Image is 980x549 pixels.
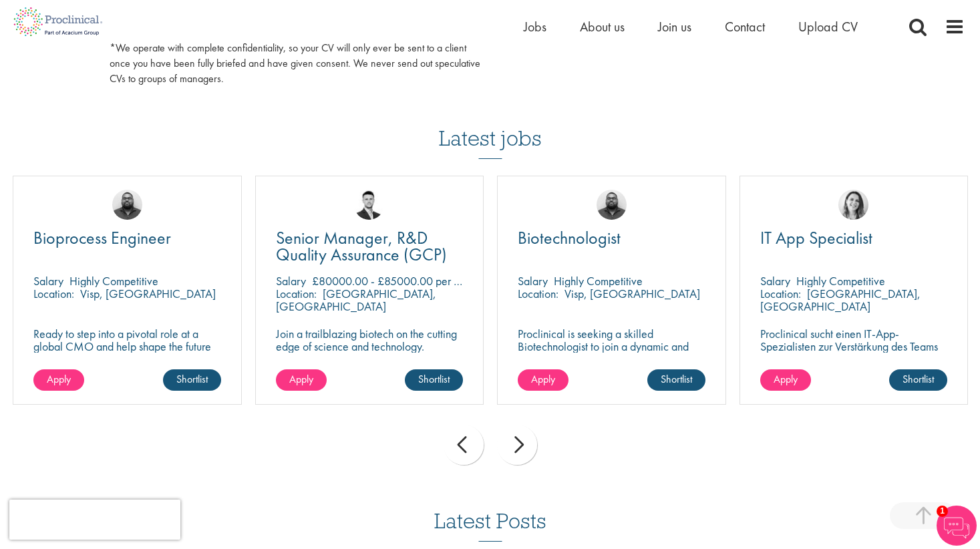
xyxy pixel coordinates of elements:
[760,286,921,314] p: [GEOGRAPHIC_DATA], [GEOGRAPHIC_DATA]
[760,273,790,289] span: Salary
[760,286,801,301] span: Location:
[276,226,447,266] span: Senior Manager, R&D Quality Assurance (GCP)
[80,286,216,301] p: Visp, [GEOGRAPHIC_DATA]
[497,425,537,465] div: next
[937,506,948,517] span: 1
[439,94,542,159] h3: Latest jobs
[796,273,885,289] p: Highly Competitive
[69,273,158,289] p: Highly Competitive
[276,369,327,391] a: Apply
[937,506,977,546] img: Chatbot
[889,369,947,391] a: Shortlist
[760,369,811,391] a: Apply
[518,286,558,301] span: Location:
[276,327,464,353] p: Join a trailblazing biotech on the cutting edge of science and technology.
[760,226,872,249] span: IT App Specialist
[33,327,221,365] p: Ready to step into a pivotal role at a global CMO and help shape the future of healthcare manufac...
[838,190,868,220] img: Nur Ergiydiren
[760,327,948,378] p: Proclinical sucht einen IT-App-Spezialisten zur Verstärkung des Teams unseres Kunden in der [GEOG...
[33,273,63,289] span: Salary
[564,286,700,301] p: Visp, [GEOGRAPHIC_DATA]
[289,372,313,386] span: Apply
[47,372,71,386] span: Apply
[774,372,798,386] span: Apply
[163,369,221,391] a: Shortlist
[647,369,705,391] a: Shortlist
[580,18,625,35] a: About us
[33,369,84,391] a: Apply
[354,190,384,220] img: Joshua Godden
[276,273,306,289] span: Salary
[518,327,705,365] p: Proclinical is seeking a skilled Biotechnologist to join a dynamic and innovative team on a contr...
[524,18,546,35] a: Jobs
[405,369,463,391] a: Shortlist
[518,226,621,249] span: Biotechnologist
[725,18,765,35] a: Contact
[798,18,858,35] a: Upload CV
[110,41,480,87] p: *We operate with complete confidentiality, so your CV will only ever be sent to a client once you...
[434,510,546,542] h3: Latest Posts
[531,372,555,386] span: Apply
[276,230,464,263] a: Senior Manager, R&D Quality Assurance (GCP)
[312,273,484,289] p: £80000.00 - £85000.00 per annum
[276,286,317,301] span: Location:
[444,425,484,465] div: prev
[518,273,548,289] span: Salary
[33,226,171,249] span: Bioprocess Engineer
[597,190,627,220] img: Ashley Bennett
[554,273,643,289] p: Highly Competitive
[276,286,436,314] p: [GEOGRAPHIC_DATA], [GEOGRAPHIC_DATA]
[658,18,691,35] a: Join us
[9,500,180,540] iframe: reCAPTCHA
[760,230,948,246] a: IT App Specialist
[33,230,221,246] a: Bioprocess Engineer
[518,369,568,391] a: Apply
[33,286,74,301] span: Location:
[112,190,142,220] img: Ashley Bennett
[518,230,705,246] a: Biotechnologist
